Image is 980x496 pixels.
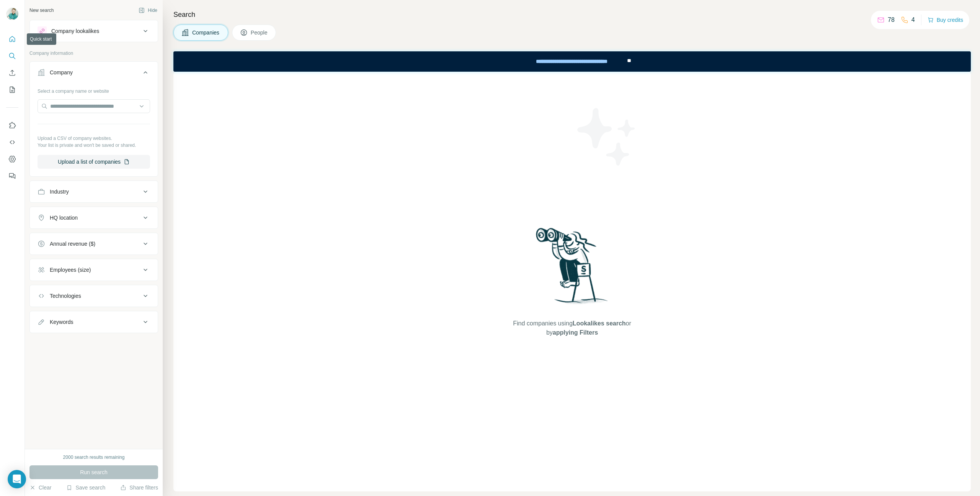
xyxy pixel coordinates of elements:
button: Quick start [6,32,18,46]
p: 4 [911,15,915,25]
button: HQ location [30,209,158,227]
button: Hide [133,5,163,16]
button: Clear [29,484,51,491]
span: Find companies using or by [511,319,633,337]
p: Your list is private and won't be saved or shared. [38,142,150,149]
p: Upload a CSV of company websites. [38,135,150,142]
div: Company [50,69,73,76]
button: Use Surfe on LinkedIn [6,118,18,132]
button: Annual revenue ($) [30,235,158,253]
div: 2000 search results remaining [63,454,125,461]
span: applying Filters [553,329,598,336]
button: My lists [6,83,18,97]
button: Company [30,63,158,85]
button: Save search [66,484,105,491]
img: Surfe Illustration - Woman searching with binoculars [532,226,612,311]
div: HQ location [50,214,78,222]
button: Feedback [6,169,18,183]
button: Industry [30,182,158,201]
button: Keywords [30,313,158,331]
button: Company lookalikes [30,22,158,40]
div: Annual revenue ($) [50,240,95,248]
button: Upload a list of companies [38,155,150,169]
button: Use Surfe API [6,135,18,149]
button: Dashboard [6,152,18,166]
button: Employees (size) [30,261,158,279]
div: Employees (size) [50,266,91,274]
button: Share filters [120,484,158,491]
button: Buy credits [928,15,963,25]
div: Keywords [50,318,73,326]
button: Enrich CSV [6,66,18,80]
span: Lookalikes search [573,320,626,327]
iframe: Banner [173,51,971,72]
button: Technologies [30,287,158,305]
div: Industry [50,188,69,195]
img: Surfe Illustration - Stars [572,102,641,171]
div: New search [29,7,54,14]
div: Technologies [50,292,81,300]
h4: Search [173,9,971,20]
span: Companies [192,29,220,36]
img: Avatar [6,8,18,20]
p: Company information [29,50,158,57]
button: Search [6,49,18,63]
span: People [251,29,268,36]
p: 78 [888,15,895,25]
div: Open Intercom Messenger [8,470,26,488]
div: Select a company name or website [38,85,150,95]
div: Company lookalikes [51,27,99,35]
